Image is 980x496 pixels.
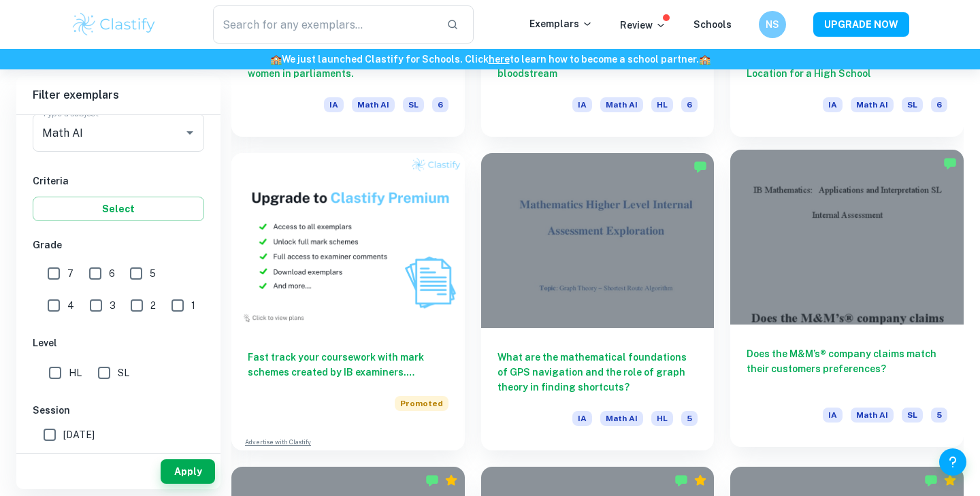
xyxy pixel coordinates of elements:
a: Schools [693,19,732,30]
span: 3 [110,298,116,313]
h6: Does the M&M’s® company claims match their customers preferences? [747,346,947,391]
button: Select [33,197,204,221]
span: 5 [931,408,947,423]
a: Advertise with Clastify [245,437,311,447]
span: 6 [681,97,698,112]
span: SL [118,365,129,380]
span: 6 [109,266,115,281]
span: 4 [67,298,74,313]
span: 🏫 [699,54,710,65]
img: Marked [693,160,707,173]
h6: We just launched Clastify for Schools. Click to learn how to become a school partner. [3,52,977,67]
img: Thumbnail [231,153,465,328]
a: here [489,54,510,65]
h6: What are the mathematical foundations of GPS navigation and the role of graph theory in finding s... [497,350,698,395]
span: IA [823,97,843,112]
h6: Grade [33,237,204,252]
div: Premium [943,474,957,487]
span: Math AI [600,97,643,112]
button: Open [180,123,199,142]
span: 🏫 [270,54,282,65]
span: 6 [931,97,947,112]
h6: Filter exemplars [16,76,220,114]
img: Marked [674,474,688,487]
button: Apply [161,459,215,484]
span: 1 [191,298,195,313]
span: IA [324,97,344,112]
h6: Criteria [33,173,204,188]
a: Does the M&M’s® company claims match their customers preferences?IAMath AISL5 [730,153,964,450]
span: SL [902,97,923,112]
h6: NS [765,17,781,32]
img: Marked [943,156,957,170]
span: 5 [681,411,698,426]
h6: Fast track your coursework with mark schemes created by IB examiners. Upgrade now [248,350,448,380]
span: 6 [432,97,448,112]
span: HL [651,411,673,426]
span: Math AI [851,97,894,112]
div: Premium [693,474,707,487]
a: What are the mathematical foundations of GPS navigation and the role of graph theory in finding s... [481,153,715,450]
span: SL [902,408,923,423]
span: IA [572,97,592,112]
p: Exemplars [529,16,593,31]
span: 7 [67,266,73,281]
span: [DATE] [63,427,95,442]
button: NS [759,11,786,38]
span: IA [572,411,592,426]
img: Clastify logo [71,11,157,38]
div: Premium [444,474,458,487]
p: Review [620,18,666,33]
span: Math AI [352,97,395,112]
span: 5 [150,266,156,281]
span: HL [651,97,673,112]
span: HL [69,365,82,380]
span: Math AI [851,408,894,423]
img: Marked [924,474,938,487]
span: Promoted [395,396,448,411]
img: Marked [425,474,439,487]
button: UPGRADE NOW [813,12,909,37]
input: Search for any exemplars... [213,5,436,44]
span: SL [403,97,424,112]
span: Math AI [600,411,643,426]
span: IA [823,408,843,423]
span: 2 [150,298,156,313]
button: Help and Feedback [939,448,966,476]
h6: Level [33,335,204,350]
h6: Session [33,403,204,418]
